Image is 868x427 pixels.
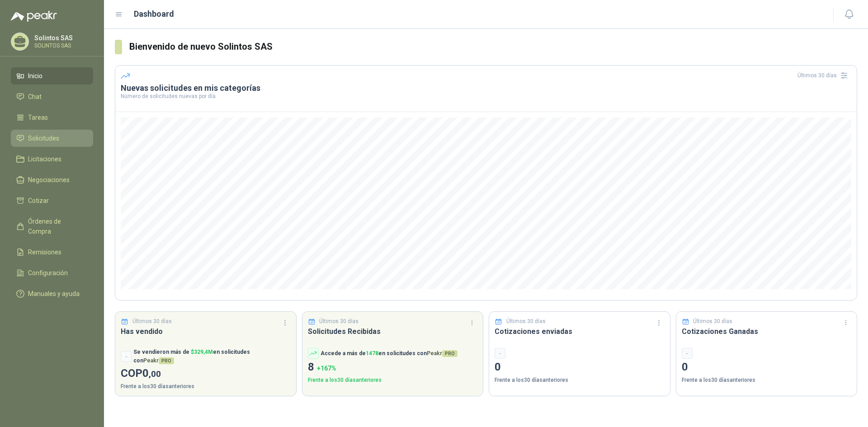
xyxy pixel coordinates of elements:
[28,113,48,122] span: Tareas
[28,268,68,278] span: Configuración
[11,130,93,147] a: Solicitudes
[121,365,291,382] p: COP
[317,365,336,372] span: + 167 %
[149,369,161,379] span: ,00
[11,171,93,188] a: Negociaciones
[121,326,291,337] h3: Has vendido
[308,376,478,385] p: Frente a los 30 días anteriores
[682,359,852,376] p: 0
[682,326,852,337] h3: Cotizaciones Ganadas
[121,83,851,94] h3: Nuevas solicitudes en mis categorías
[11,244,93,261] a: Remisiones
[34,43,91,48] p: SOLINTOS SAS
[693,317,732,326] p: Últimos 30 días
[321,349,458,358] p: Accede a más de en solicitudes con
[11,11,57,22] img: Logo peakr
[28,175,70,185] span: Negociaciones
[442,350,458,357] span: PRO
[142,367,161,380] span: 0
[682,348,693,359] div: -
[132,317,172,326] p: Últimos 30 días
[28,154,61,164] span: Licitaciones
[11,213,93,240] a: Órdenes de Compra
[143,357,174,364] span: Peakr
[11,109,93,126] a: Tareas
[28,92,42,102] span: Chat
[121,382,291,391] p: Frente a los 30 días anteriores
[11,285,93,302] a: Manuales y ayuda
[319,317,359,326] p: Últimos 30 días
[797,68,851,83] div: Últimos 30 días
[28,71,42,81] span: Inicio
[11,192,93,209] a: Cotizar
[506,317,546,326] p: Últimos 30 días
[28,196,49,206] span: Cotizar
[11,264,93,282] a: Configuración
[495,359,665,376] p: 0
[682,376,852,385] p: Frente a los 30 días anteriores
[427,350,458,357] span: Peakr
[11,88,93,105] a: Chat
[308,359,478,376] p: 8
[28,133,59,143] span: Solicitudes
[34,35,91,41] p: Solintos SAS
[121,94,851,99] p: Número de solicitudes nuevas por día
[366,350,378,357] span: 1478
[159,357,174,364] span: PRO
[308,326,478,337] h3: Solicitudes Recibidas
[28,289,80,299] span: Manuales y ayuda
[134,8,174,20] h1: Dashboard
[129,40,857,54] h3: Bienvenido de nuevo Solintos SAS
[191,349,213,355] span: $ 329,4M
[495,376,665,385] p: Frente a los 30 días anteriores
[11,150,93,168] a: Licitaciones
[121,351,132,362] div: -
[28,216,85,236] span: Órdenes de Compra
[11,67,93,84] a: Inicio
[495,348,505,359] div: -
[495,326,665,337] h3: Cotizaciones enviadas
[133,348,291,365] p: Se vendieron más de en solicitudes con
[28,247,61,257] span: Remisiones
